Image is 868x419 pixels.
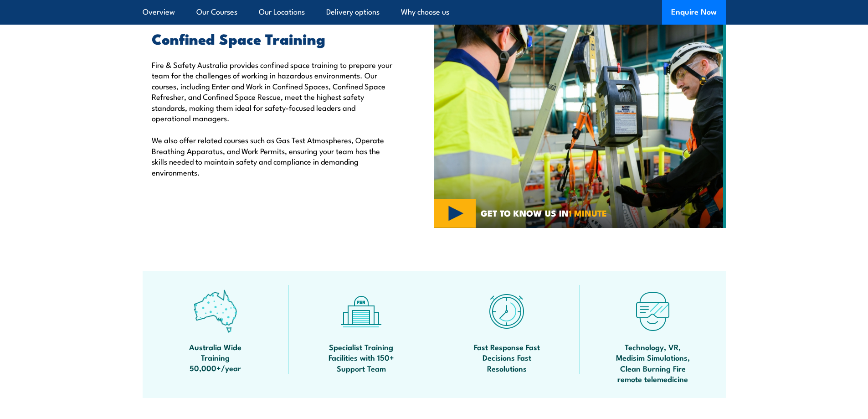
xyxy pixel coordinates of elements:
p: Fire & Safety Australia provides confined space training to prepare your team for the challenges ... [152,59,392,123]
strong: 1 MINUTE [569,206,607,219]
p: We also offer related courses such as Gas Test Atmospheres, Operate Breathing Apparatus, and Work... [152,134,392,177]
span: GET TO KNOW US IN [481,209,607,217]
span: Specialist Training Facilities with 150+ Support Team [320,341,402,373]
img: tech-icon [631,290,674,333]
img: fast-icon [485,290,529,333]
span: Australia Wide Training 50,000+/year [175,341,257,373]
img: auswide-icon [194,290,237,333]
h2: Confined Space Training [152,32,392,45]
span: Fast Response Fast Decisions Fast Resolutions [466,341,548,373]
img: facilities-icon [339,290,383,333]
span: Technology, VR, Medisim Simulations, Clean Burning Fire remote telemedicine [612,341,694,384]
img: Confined Space Courses Australia [434,9,726,228]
